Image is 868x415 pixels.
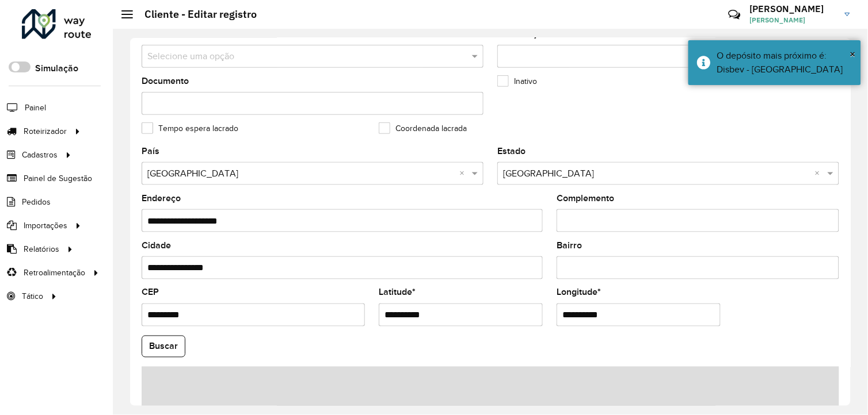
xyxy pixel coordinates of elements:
label: Tempo espera lacrado [142,122,238,135]
div: O depósito mais próximo é: Disbev - [GEOGRAPHIC_DATA] [717,49,852,76]
span: [PERSON_NAME] [750,15,836,25]
label: Inativo [497,75,537,87]
label: CEP [142,286,159,299]
span: Roteirizador [24,125,67,137]
label: Longitude [557,286,601,299]
label: Bairro [557,239,582,252]
label: Complemento [557,191,614,205]
label: País [142,144,159,158]
span: Relatórios [24,243,59,255]
span: Clear all [815,167,825,180]
label: Latitude [379,286,416,299]
span: Pedidos [22,196,51,208]
label: Documento [142,74,189,88]
span: Cadastros [22,149,58,161]
button: Close [850,45,856,63]
a: Contato Rápido [722,2,747,27]
span: Clear all [459,167,469,180]
span: Painel [25,102,46,114]
button: Buscar [142,336,185,358]
label: Endereço [142,191,181,205]
label: Simulação [35,62,78,75]
span: × [850,48,856,60]
label: Estado [497,144,526,158]
h2: Cliente - Editar registro [133,8,257,21]
span: Importações [24,220,67,232]
label: Cidade [142,239,171,252]
label: Coordenada lacrada [379,122,467,135]
span: Retroalimentação [24,267,85,279]
h3: [PERSON_NAME] [750,3,836,14]
span: Painel de Sugestão [24,172,92,185]
span: Tático [22,290,43,302]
